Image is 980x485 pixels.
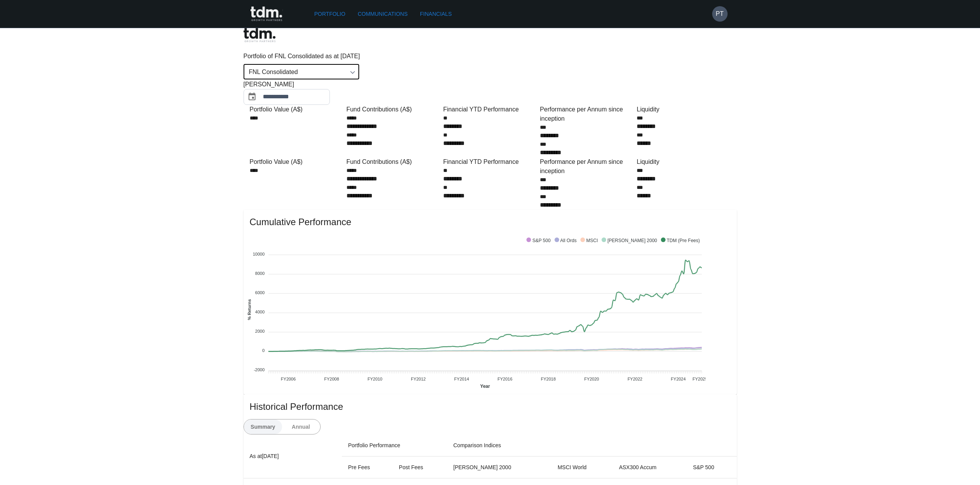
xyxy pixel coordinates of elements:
a: Communications [355,7,411,21]
text: % Returns [247,299,251,320]
tspan: FY2006 [281,377,296,381]
span: [PERSON_NAME] 2000 [602,238,657,243]
th: ASX300 Accum [613,456,687,478]
button: Annual [282,419,320,434]
div: Portfolio Value (A$) [250,157,343,167]
tspan: FY2012 [411,377,426,381]
th: [PERSON_NAME] 2000 [447,456,551,478]
tspan: 2000 [255,329,264,333]
tspan: 4000 [255,310,264,314]
span: Cumulative Performance [250,216,731,228]
tspan: 0 [262,348,264,353]
div: Portfolio Value (A$) [250,105,343,114]
th: MSCI World [551,456,613,478]
tspan: FY2016 [498,377,513,381]
p: As at [DATE] [250,451,336,461]
th: Portfolio Performance [342,434,447,456]
span: S&P 500 [526,238,550,243]
div: Performance per Annum since inception [540,105,634,123]
tspan: -2000 [254,367,264,372]
div: Financial YTD Performance [443,157,537,167]
div: Performance per Annum since inception [540,157,634,176]
div: Financial YTD Performance [443,105,537,114]
th: Post Fees [393,456,447,478]
p: Portfolio of FNL Consolidated as at [DATE] [244,52,737,61]
tspan: FY2020 [584,377,599,381]
text: Year [480,384,490,389]
span: All Ords [555,238,577,243]
tspan: FY2025 [693,377,708,381]
div: Fund Contributions (A$) [346,157,440,167]
tspan: 6000 [255,290,264,295]
tspan: 10000 [253,251,265,256]
span: [PERSON_NAME] [244,80,294,89]
a: Portfolio [311,7,349,21]
tspan: FY2014 [454,377,469,381]
tspan: FY2018 [541,377,556,381]
th: Pre Fees [342,456,393,478]
button: Choose date, selected date is Aug 31, 2025 [244,89,260,104]
th: Comparison Indices [447,434,736,456]
tspan: 8000 [255,271,264,276]
span: Historical Performance [250,401,731,413]
button: PT [712,6,728,22]
h6: PT [716,9,723,19]
span: TDM (Pre Fees) [661,238,700,243]
tspan: FY2008 [324,377,339,381]
div: FNL Consolidated [244,64,359,79]
div: Liquidity [637,157,730,167]
tspan: FY2024 [671,377,686,381]
div: Fund Contributions (A$) [346,105,440,114]
th: S&P 500 [687,456,736,478]
div: text alignment [244,419,321,434]
a: Financials [417,7,455,21]
tspan: FY2010 [367,377,382,381]
tspan: FY2022 [627,377,642,381]
div: Liquidity [637,105,730,114]
span: MSCI [580,238,598,243]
